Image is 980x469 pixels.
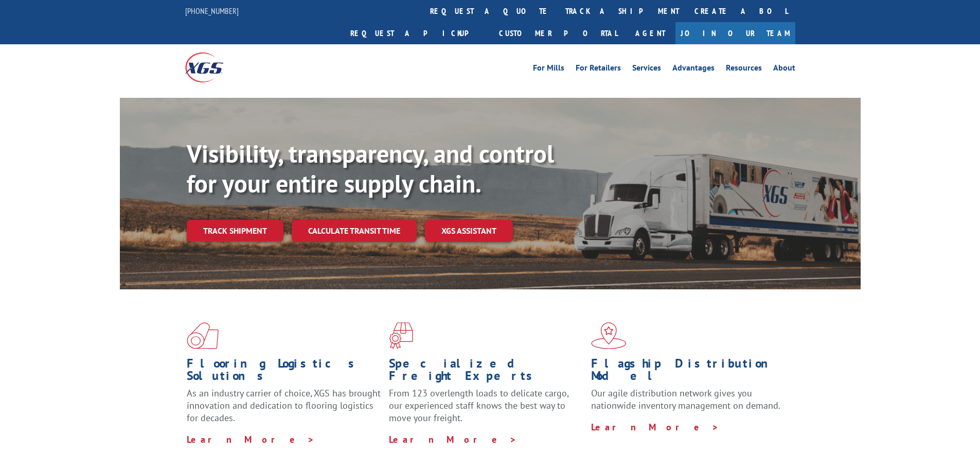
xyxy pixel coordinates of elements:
a: Learn More > [187,433,315,445]
img: xgs-icon-total-supply-chain-intelligence-red [187,322,219,349]
a: Learn More > [591,421,719,433]
a: [PHONE_NUMBER] [185,6,239,16]
a: Calculate transit time [292,220,417,242]
a: Resources [726,64,762,75]
a: XGS ASSISTANT [425,220,513,242]
a: Services [632,64,661,75]
span: As an industry carrier of choice, XGS has brought innovation and dedication to flooring logistics... [187,387,381,424]
a: Request a pickup [343,22,491,44]
h1: Flagship Distribution Model [591,357,786,387]
img: xgs-icon-flagship-distribution-model-red [591,322,627,349]
img: xgs-icon-focused-on-flooring-red [389,322,413,349]
a: Track shipment [187,220,283,241]
a: Advantages [672,64,715,75]
a: Learn More > [389,433,517,445]
p: From 123 overlength loads to delicate cargo, our experienced staff knows the best way to move you... [389,387,583,433]
span: Our agile distribution network gives you nationwide inventory management on demand. [591,387,780,411]
b: Visibility, transparency, and control for your entire supply chain. [187,137,554,199]
a: Agent [625,22,675,44]
a: Customer Portal [491,22,625,44]
a: Join Our Team [675,22,795,44]
h1: Specialized Freight Experts [389,357,583,387]
a: About [773,64,795,75]
a: For Retailers [576,64,621,75]
h1: Flooring Logistics Solutions [187,357,381,387]
a: For Mills [533,64,564,75]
